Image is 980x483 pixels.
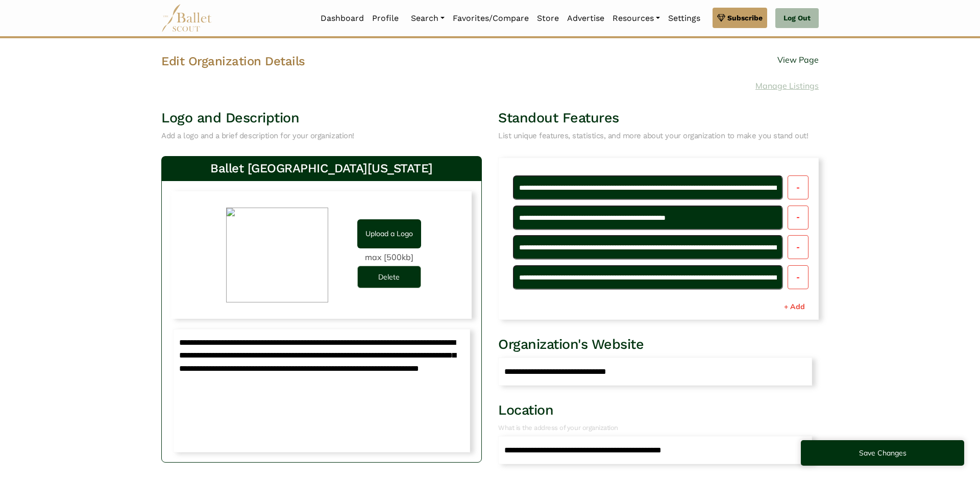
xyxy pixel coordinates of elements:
label: Upload a Logo [357,219,421,248]
a: Advertise [563,8,608,29]
h6: What is the address of your organization [498,424,819,433]
a: Profile [368,8,403,29]
span: Subscribe [727,12,763,23]
h3: Logo and Description [161,109,482,127]
a: Store [533,8,563,29]
span: max [500kb] [357,248,421,264]
h3: Organization's Website [498,336,819,353]
a: Dashboard [316,8,368,29]
img: gem.svg [717,12,725,23]
a: Manage Listings [755,81,819,91]
button: - [788,265,808,289]
a: Favorites/Compare [449,8,533,29]
h5: List unique features, statistics, and more about your organization to make you stand out! [498,131,819,141]
h3: Ballet [GEOGRAPHIC_DATA][US_STATE] [162,157,481,181]
button: Delete [357,266,421,288]
h5: Add a logo and a brief description for your organization! [161,131,482,141]
h3: Edit Organization Details [161,54,538,69]
img: 4e87d3be-5371-4f0a-8e1a-39c425d38b3d [226,208,328,302]
button: - [788,235,808,259]
button: Save Changes [801,440,964,466]
h3: Location [498,401,819,419]
button: - [788,175,808,199]
a: Search [407,8,449,29]
a: Settings [664,8,704,29]
button: + Add [775,298,814,315]
a: Resources [608,8,664,29]
a: View Page [777,55,819,65]
a: Log Out [775,8,819,29]
button: - [788,206,808,230]
a: Subscribe [713,8,767,28]
h3: Standout Features [498,109,819,127]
